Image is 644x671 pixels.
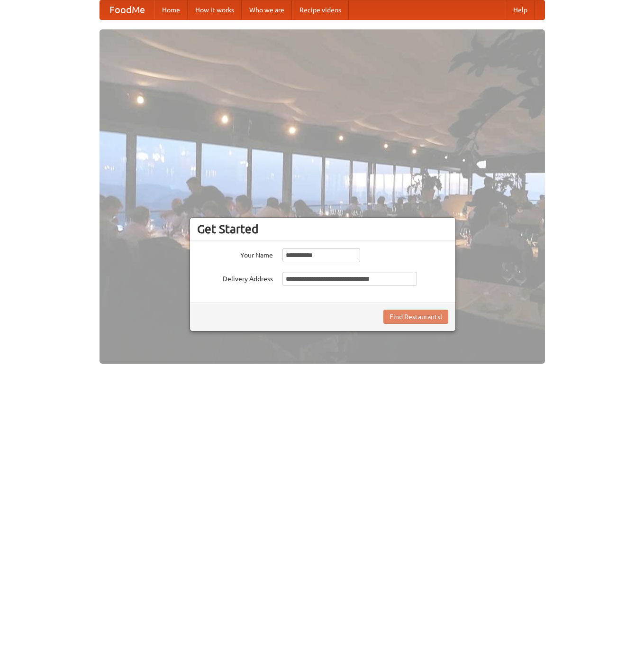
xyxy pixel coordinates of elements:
[383,310,448,324] button: Find Restaurants!
[292,0,349,19] a: Recipe videos
[188,0,242,19] a: How it works
[197,248,273,260] label: Your Name
[242,0,292,19] a: Who we are
[197,272,273,284] label: Delivery Address
[100,0,154,19] a: FoodMe
[154,0,188,19] a: Home
[197,222,448,236] h3: Get Started
[506,0,535,19] a: Help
